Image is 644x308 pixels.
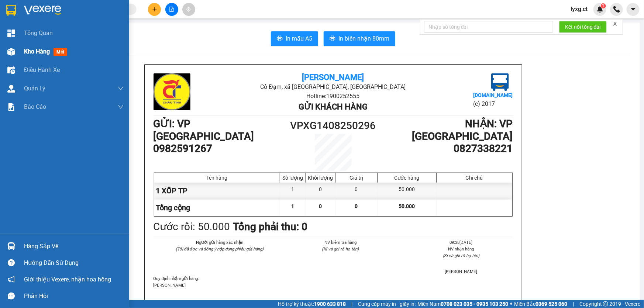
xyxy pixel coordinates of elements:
span: printer [330,35,335,42]
span: Kho hàng [24,48,50,55]
b: NHẬN : VP [GEOGRAPHIC_DATA] [412,118,513,142]
div: Giá trị [337,175,375,181]
span: copyright [603,301,608,307]
strong: 0708 023 035 - 0935 103 250 [441,301,508,307]
img: logo-vxr [6,5,16,16]
div: Ghi chú [438,175,510,181]
button: file-add [165,3,178,16]
span: In biên nhận 80mm [338,34,389,43]
button: printerIn mẫu A5 [271,31,318,46]
li: Cổ Đạm, xã [GEOGRAPHIC_DATA], [GEOGRAPHIC_DATA] [69,18,309,27]
span: message [8,293,15,300]
input: Nhập số tổng đài [424,21,553,33]
li: NV kiểm tra hàng [289,239,392,246]
span: Điều hành xe [24,65,60,75]
span: | [573,300,574,308]
li: NV nhận hàng [410,246,513,252]
span: Quản Lý [24,84,45,93]
div: Hàng sắp về [24,241,124,252]
span: caret-down [630,6,637,13]
div: Khối lượng [308,175,333,181]
b: GỬI : VP [GEOGRAPHIC_DATA] [9,53,110,78]
img: warehouse-icon [7,66,15,74]
span: ⚪️ [510,302,512,305]
b: GỬI : VP [GEOGRAPHIC_DATA] [154,118,254,142]
b: Tổng phải thu: 0 [233,221,308,233]
strong: 1900 633 818 [314,301,346,307]
li: Cổ Đạm, xã [GEOGRAPHIC_DATA], [GEOGRAPHIC_DATA] [213,82,453,91]
li: Hotline: 1900252555 [213,91,453,101]
span: 1 [602,3,605,8]
div: 0 [306,183,335,199]
span: plus [152,7,157,12]
img: logo.jpg [491,73,509,91]
li: [PERSON_NAME] [410,268,513,275]
i: (Kí và ghi rõ họ tên) [322,246,359,252]
span: Kết nối tổng đài [565,23,601,31]
div: Số lượng [282,175,304,181]
span: 1 [292,203,295,209]
img: warehouse-icon [7,85,15,93]
button: printerIn biên nhận 80mm [324,31,395,46]
span: | [351,300,352,308]
div: Hướng dẫn sử dụng [24,257,124,269]
span: Báo cáo [24,102,46,111]
h1: VPXG1408250296 [288,118,378,134]
span: aim [186,7,191,12]
span: 0 [355,203,358,209]
span: question-circle [8,259,15,266]
div: Phản hồi [24,291,124,302]
button: aim [182,3,195,16]
span: Hỗ trợ kỹ thuật: [278,300,346,308]
b: Gửi khách hàng [299,102,368,111]
span: down [118,104,124,110]
span: Giới thiệu Vexere, nhận hoa hồng [24,275,111,284]
img: solution-icon [7,103,15,111]
li: 09:38[DATE] [410,239,513,246]
li: Người gửi hàng xác nhận [168,239,271,246]
span: notification [8,276,15,283]
img: dashboard-icon [7,30,15,37]
div: 1 [280,183,306,199]
img: logo.jpg [9,9,46,46]
span: Miền Bắc [514,300,567,308]
div: 50.000 [378,183,436,199]
img: warehouse-icon [7,242,15,250]
li: (c) 2017 [473,99,513,108]
b: [PERSON_NAME] [302,73,364,82]
img: icon-new-feature [597,6,603,13]
span: Tổng cộng [156,203,190,212]
div: 0 [335,183,378,199]
button: Kết nối tổng đài [559,21,607,33]
span: mới [54,48,67,56]
div: Quy định nhận/gửi hàng : [154,275,513,288]
img: warehouse-icon [7,48,15,56]
i: (Kí và ghi rõ họ tên) [443,253,480,258]
span: down [118,86,124,91]
p: [PERSON_NAME] [154,282,513,288]
span: close [613,21,618,26]
div: 1 XỐP TP [154,183,280,199]
span: Tổng Quan [24,28,53,38]
span: file-add [169,7,174,12]
img: phone-icon [613,6,620,13]
div: Cước rồi : 50.000 [154,219,230,235]
h1: 0827338221 [378,142,513,155]
span: lyxg.ct [565,4,593,14]
div: Tên hàng [156,175,278,181]
img: logo.jpg [154,73,190,110]
span: Cung cấp máy in - giấy in: [358,300,416,308]
i: (Tôi đã đọc và đồng ý nộp dung phiếu gửi hàng) [176,246,264,252]
span: 50.000 [399,203,415,209]
span: 0 [319,203,322,209]
b: [DOMAIN_NAME] [473,92,513,98]
strong: 0369 525 060 [535,301,567,307]
div: Cước hàng [379,175,434,181]
span: In mẫu A5 [286,34,312,43]
span: Miền Nam [417,300,508,308]
li: Hotline: 1900252555 [69,27,309,37]
sup: 1 [601,3,606,8]
span: printer [277,35,283,42]
button: caret-down [627,3,640,16]
h1: 0982591267 [154,142,288,155]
